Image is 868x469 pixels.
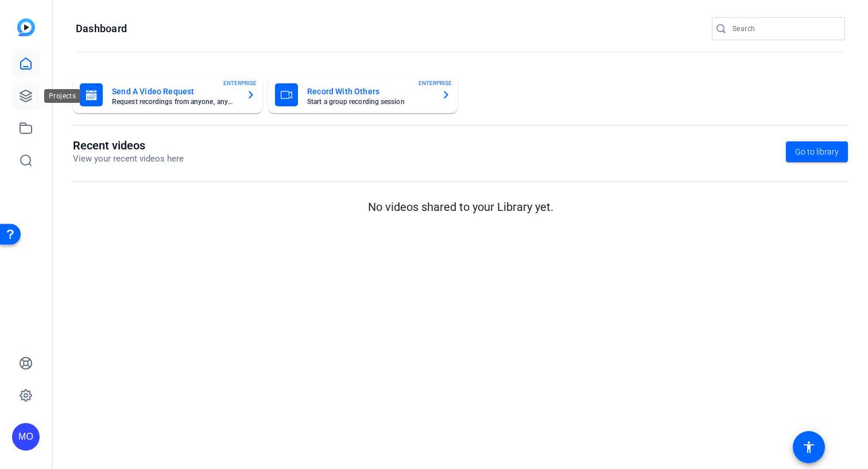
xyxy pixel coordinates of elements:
[12,423,40,451] div: MO
[73,139,184,152] h1: Recent videos
[223,79,257,87] span: ENTERPRISE
[795,146,839,158] span: Go to library
[17,18,35,36] img: blue-gradient.svg
[802,440,816,454] mat-icon: accessibility
[418,79,452,87] span: ENTERPRISE
[733,22,836,36] input: Search
[73,76,262,113] button: Send A Video RequestRequest recordings from anyone, anywhereENTERPRISE
[73,152,184,166] p: View your recent videos here
[44,89,80,103] div: Projects
[268,76,458,113] button: Record With OthersStart a group recording sessionENTERPRISE
[112,98,237,105] mat-card-subtitle: Request recordings from anyone, anywhere
[73,198,848,216] p: No videos shared to your Library yet.
[786,141,848,162] a: Go to library
[112,84,237,98] mat-card-title: Send A Video Request
[76,22,127,36] h1: Dashboard
[307,98,432,105] mat-card-subtitle: Start a group recording session
[307,84,432,98] mat-card-title: Record With Others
